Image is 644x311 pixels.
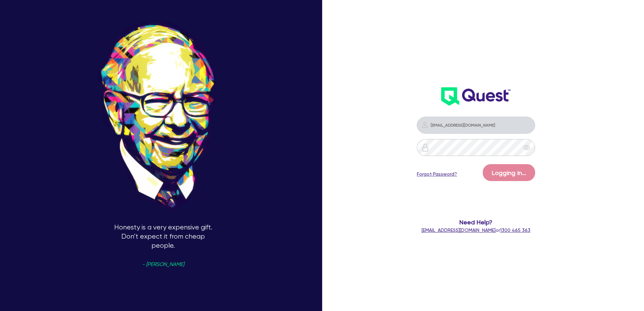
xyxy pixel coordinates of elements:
[500,227,530,233] tcxspan: Call 1300 465 363 via 3CX
[390,218,563,227] span: Need Help?
[483,164,535,181] button: Logging in...
[417,117,535,134] input: Email address
[523,144,530,151] span: eye
[421,121,429,129] img: icon-password
[142,262,184,267] span: - [PERSON_NAME]
[422,227,530,233] span: or
[417,171,457,178] a: Forgot Password?
[441,87,510,106] img: wH2k97JdezQIQAAAABJRU5ErkJggg==
[421,143,429,152] img: icon-password
[422,227,496,233] a: [EMAIL_ADDRESS][DOMAIN_NAME]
